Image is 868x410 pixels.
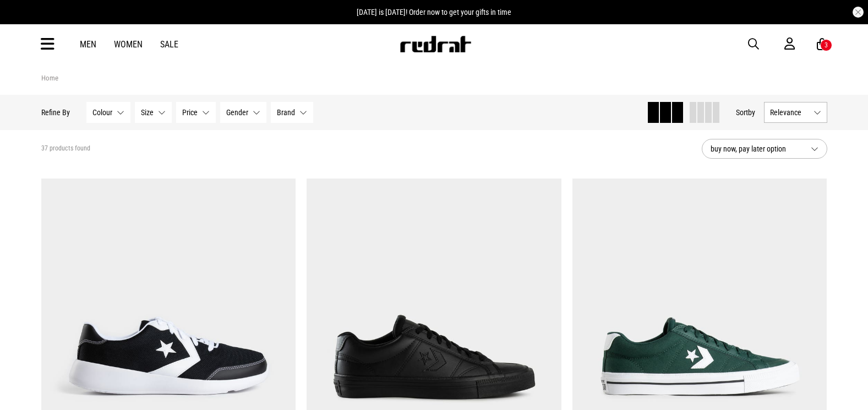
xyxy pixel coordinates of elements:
span: Price [182,108,198,117]
a: Home [41,74,58,82]
span: [DATE] is [DATE]! Order now to get your gifts in time [357,8,511,17]
a: Women [114,39,143,50]
button: Relevance [764,102,827,123]
a: Sale [160,39,178,50]
button: Size [135,102,172,123]
button: buy now, pay later option [702,139,827,159]
button: Sortby [736,106,755,119]
span: Relevance [770,108,809,117]
span: buy now, pay later option [711,142,802,155]
img: Redrat logo [399,36,472,52]
button: Gender [220,102,266,123]
button: Brand [271,102,313,123]
button: Price [176,102,216,123]
span: Brand [277,108,295,117]
button: Colour [86,102,130,123]
p: Refine By [41,108,70,117]
a: Men [80,39,96,50]
div: 3 [825,41,828,49]
span: Gender [226,108,248,117]
span: 37 products found [41,144,90,153]
a: 3 [817,39,827,50]
span: by [748,108,755,117]
span: Colour [92,108,112,117]
span: Size [141,108,154,117]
